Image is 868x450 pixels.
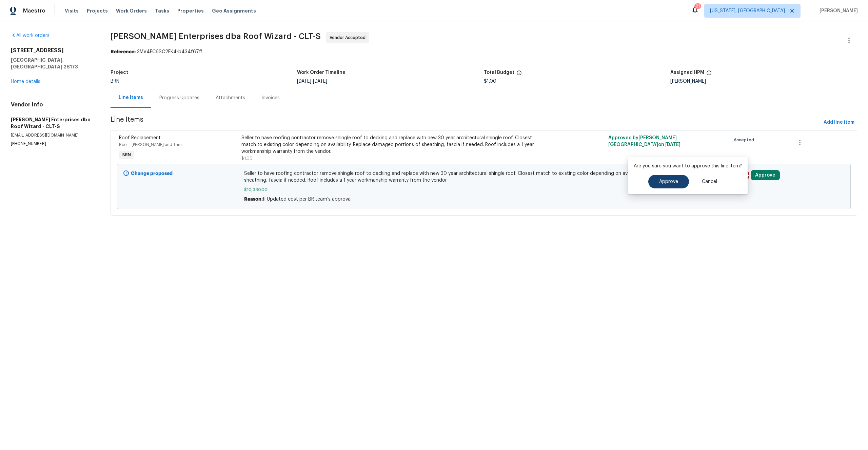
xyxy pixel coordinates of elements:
[119,136,161,140] span: Roof Replacement
[670,70,704,75] h5: Assigned HPM
[244,186,723,193] span: $10,330.00
[634,163,742,169] p: Are you sure you want to approve this line item?
[484,79,496,84] span: $1.00
[23,7,45,14] span: Maestro
[119,94,143,101] div: Line Items
[313,79,327,84] span: [DATE]
[297,79,327,84] span: -
[65,7,79,14] span: Visits
[11,141,94,147] p: [PHONE_NUMBER]
[11,132,94,138] p: [EMAIL_ADDRESS][DOMAIN_NAME]
[691,175,728,188] button: Cancel
[665,142,680,147] span: [DATE]
[116,7,147,14] span: Work Orders
[241,156,253,160] span: $1.00
[11,79,40,84] a: Home details
[734,137,757,143] span: Accepted
[263,197,353,202] span: II Updated cost per BR team’s approval.
[111,32,321,40] span: [PERSON_NAME] Enterprises dba Roof Wizard - CLT-S
[216,95,245,101] div: Attachments
[119,143,182,147] span: Roof - [PERSON_NAME] and Trim
[297,79,311,84] span: [DATE]
[111,70,128,75] h5: Project
[244,170,723,184] span: Seller to have roofing contractor remove shingle roof to decking and replace with new 30 year arc...
[330,34,368,41] span: Vendor Accepted
[120,151,134,158] span: BRN
[821,116,857,129] button: Add line item
[244,197,263,202] span: Reason:
[87,7,108,14] span: Projects
[177,7,204,14] span: Properties
[659,179,678,184] span: Approve
[297,70,346,75] h5: Work Order Timeline
[751,170,780,180] button: Approve
[817,7,858,14] span: [PERSON_NAME]
[111,49,136,54] b: Reference:
[11,47,94,54] h2: [STREET_ADDRESS]
[648,175,689,188] button: Approve
[155,8,169,13] span: Tasks
[11,33,50,38] a: All work orders
[261,95,280,101] div: Invoices
[710,7,785,14] span: [US_STATE], [GEOGRAPHIC_DATA]
[706,70,712,79] span: The hpm assigned to this work order.
[241,135,543,155] div: Seller to have roofing contractor remove shingle roof to decking and replace with new 30 year arc...
[111,116,821,129] span: Line Items
[696,3,700,9] div: 21
[484,70,514,75] h5: Total Budget
[131,171,173,176] b: Change proposed
[516,70,522,79] span: The total cost of line items that have been proposed by Opendoor. This sum includes line items th...
[212,7,256,14] span: Geo Assignments
[111,79,119,84] span: BRN
[11,116,94,130] h5: [PERSON_NAME] Enterprises dba Roof Wizard - CLT-S
[111,48,857,55] div: 3MV4FC6SC2FK4-b434f67ff
[670,79,857,84] div: [PERSON_NAME]
[824,118,854,127] span: Add line item
[159,95,199,101] div: Progress Updates
[11,57,94,70] h5: [GEOGRAPHIC_DATA], [GEOGRAPHIC_DATA] 28173
[608,136,680,147] span: Approved by [PERSON_NAME][GEOGRAPHIC_DATA] on
[702,179,717,184] span: Cancel
[11,101,94,108] h4: Vendor Info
